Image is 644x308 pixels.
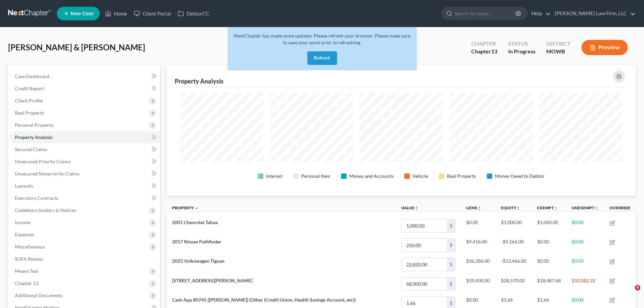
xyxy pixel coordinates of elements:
[15,86,44,91] span: Credit Report
[455,7,517,20] input: Search by name...
[15,122,53,128] span: Personal Property
[447,258,455,271] div: $
[15,134,52,140] span: Property Analysis
[402,258,447,271] input: 0.00
[461,255,495,274] td: $36,286.00
[15,256,43,262] span: SOFA Review
[194,206,198,210] i: expand_less
[572,205,598,210] a: Unexemptunfold_more
[461,216,495,235] td: $0.00
[635,285,640,290] span: 9
[496,255,532,274] td: -$13,466.00
[566,255,604,274] td: $0.00
[546,40,571,48] div: District
[447,219,455,232] div: $
[15,171,79,176] span: Unsecured Nonpriority Claims
[9,253,160,265] a: SOFA Review
[9,168,160,180] a: Unsecured Nonpriority Claims
[402,278,447,290] input: 0.00
[594,206,598,210] i: unfold_more
[508,40,535,48] div: Status
[174,7,213,20] a: DebtorCC
[266,173,282,180] div: Interest
[412,173,428,180] div: Vehicle
[532,236,566,255] td: $0.00
[307,51,337,65] button: Refresh
[528,7,551,20] a: Help
[516,206,520,210] i: unfold_more
[172,219,218,225] span: 2001 Chevrolet Tahoe
[349,173,393,180] div: Money and Accounts
[9,156,160,168] a: Unsecured Priority Claims
[496,216,532,235] td: $1,000.00
[566,216,604,235] td: $0.00
[15,195,58,201] span: Executory Contracts
[15,268,38,274] span: Means Test
[9,143,160,156] a: Secured Claims
[604,201,636,216] th: Override
[447,278,455,290] div: $
[621,285,637,301] iframe: Intercom live chat
[496,236,532,255] td: -$9,166.00
[15,244,45,250] span: Miscellaneous
[532,274,566,293] td: $18,487.68
[130,7,174,20] a: Client Portal
[9,131,160,143] a: Property Analysis
[15,146,47,152] span: Secured Claims
[9,82,160,95] a: Credit Report
[532,216,566,235] td: $1,000.00
[9,70,160,82] a: Case Dashboard
[508,48,535,55] div: In Progress
[15,98,43,103] span: Client Profile
[402,219,447,232] input: 0.00
[402,239,447,252] input: 0.00
[172,205,198,210] a: Property expand_less
[477,206,481,210] i: unfold_more
[15,73,49,79] span: Case Dashboard
[9,192,160,204] a: Executory Contracts
[537,205,558,210] a: Exemptunfold_more
[172,239,221,244] span: 2017 Nissan Pathfinder
[234,33,410,45] span: NextChapter has made some updates. Please refresh your browser. Please make sure to save your wor...
[301,173,330,180] div: Personal Item
[15,280,39,286] span: Chapter 13
[447,173,476,180] div: Real Property
[566,274,604,293] td: $10,082.32
[71,11,93,16] span: New Case
[491,48,497,54] span: 13
[15,110,44,116] span: Real Property
[447,239,455,252] div: $
[15,232,34,237] span: Expenses
[9,180,160,192] a: Lawsuits
[532,255,566,274] td: $0.00
[495,173,545,180] div: Money Owed to Debtor
[102,7,130,20] a: Home
[551,7,636,20] a: [PERSON_NAME] Law Firm, LLC
[581,40,628,55] button: Preview
[172,278,253,283] span: [STREET_ADDRESS][PERSON_NAME]
[15,219,30,225] span: Income
[461,274,495,293] td: $39,430.00
[172,297,356,303] span: Cash App #0745 ([PERSON_NAME]) (Other (Credit Union, Health Savings Account, etc))
[15,159,71,164] span: Unsecured Priority Claims
[554,206,558,210] i: unfold_more
[414,206,419,210] i: unfold_more
[496,274,532,293] td: $28,570.00
[15,183,33,189] span: Lawsuits
[172,258,224,264] span: 2023 Volkswagen Tiguan
[501,205,520,210] a: Equityunfold_more
[15,207,76,213] span: Codebtors Insiders & Notices
[466,205,481,210] a: Liensunfold_more
[401,205,419,210] a: Valueunfold_more
[471,48,497,55] div: Chapter
[15,292,63,298] span: Additional Documents
[546,48,571,55] div: MOWB
[8,42,145,52] span: [PERSON_NAME] & [PERSON_NAME]
[566,236,604,255] td: $0.00
[471,40,497,48] div: Chapter
[461,236,495,255] td: $9,416.00
[175,77,223,85] div: Property Analysis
